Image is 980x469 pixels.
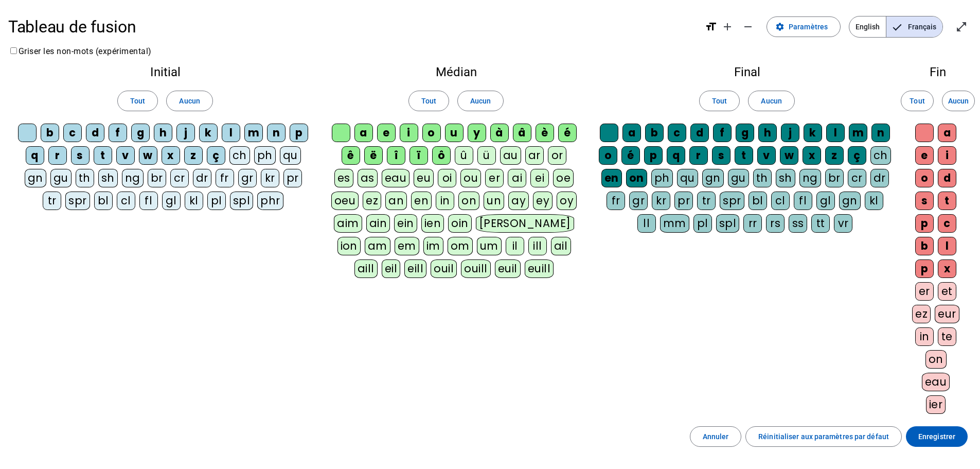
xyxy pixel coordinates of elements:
[139,192,158,210] div: fl
[677,169,698,187] div: qu
[8,10,697,43] h1: Tableau de fusion
[382,169,410,187] div: eau
[938,282,956,301] div: et
[358,169,378,187] div: as
[117,192,135,210] div: cl
[154,124,172,142] div: h
[915,192,934,210] div: s
[781,124,799,142] div: j
[651,169,673,187] div: ph
[915,259,934,278] div: p
[193,169,211,187] div: dr
[738,16,758,37] button: Diminuer la taille de la police
[915,282,934,301] div: er
[508,169,526,187] div: ai
[607,192,625,210] div: fr
[849,16,943,38] mat-button-toggle-group: Language selection
[94,146,112,165] div: t
[477,146,496,165] div: ü
[803,146,821,165] div: x
[432,146,451,165] div: ô
[736,124,754,142] div: g
[65,192,90,210] div: spr
[712,146,730,165] div: s
[749,192,767,210] div: bl
[915,214,934,233] div: p
[404,259,426,278] div: eill
[438,169,456,187] div: oi
[935,305,959,323] div: eur
[411,192,432,210] div: en
[703,430,729,443] span: Annuler
[513,124,531,142] div: â
[558,124,577,142] div: é
[229,146,250,165] div: ch
[238,169,257,187] div: gr
[395,237,419,255] div: em
[222,124,240,142] div: l
[622,124,641,142] div: a
[553,169,574,187] div: oe
[470,95,491,107] span: Aucun
[697,192,716,210] div: tr
[870,169,889,187] div: dr
[244,124,263,142] div: m
[667,146,685,165] div: q
[139,146,157,165] div: w
[495,259,521,278] div: euil
[804,124,822,142] div: k
[629,192,648,210] div: gr
[334,214,362,233] div: aim
[839,192,861,210] div: gn
[794,192,812,210] div: fl
[626,169,647,187] div: on
[230,192,254,210] div: spl
[825,169,844,187] div: br
[484,192,504,210] div: un
[548,146,566,165] div: or
[766,214,785,233] div: rs
[76,169,94,187] div: th
[771,192,790,210] div: cl
[162,192,181,210] div: gl
[757,146,776,165] div: v
[331,192,359,210] div: oeu
[485,169,504,187] div: er
[789,214,807,233] div: ss
[652,192,670,210] div: kr
[799,169,821,187] div: ng
[743,214,762,233] div: rr
[436,192,454,210] div: in
[816,192,835,210] div: gl
[26,146,44,165] div: q
[117,91,158,111] button: Tout
[530,169,549,187] div: ei
[86,124,104,142] div: d
[43,192,61,210] div: tr
[283,169,302,187] div: pr
[871,124,890,142] div: n
[713,124,732,142] div: f
[476,214,574,233] div: [PERSON_NAME]
[508,192,529,210] div: ay
[334,169,353,187] div: es
[179,95,200,107] span: Aucun
[365,237,390,255] div: am
[761,95,781,107] span: Aucun
[915,146,934,165] div: e
[705,21,717,33] mat-icon: format_size
[690,124,709,142] div: d
[690,426,742,447] button: Annuler
[702,169,724,187] div: gn
[926,395,946,414] div: ier
[748,91,794,111] button: Aucun
[525,259,554,278] div: euill
[148,169,166,187] div: br
[912,66,964,78] h2: Fin
[674,192,693,210] div: pr
[458,192,479,210] div: on
[551,237,571,255] div: ail
[693,214,712,233] div: pl
[918,430,955,443] span: Enregistrer
[25,169,46,187] div: gn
